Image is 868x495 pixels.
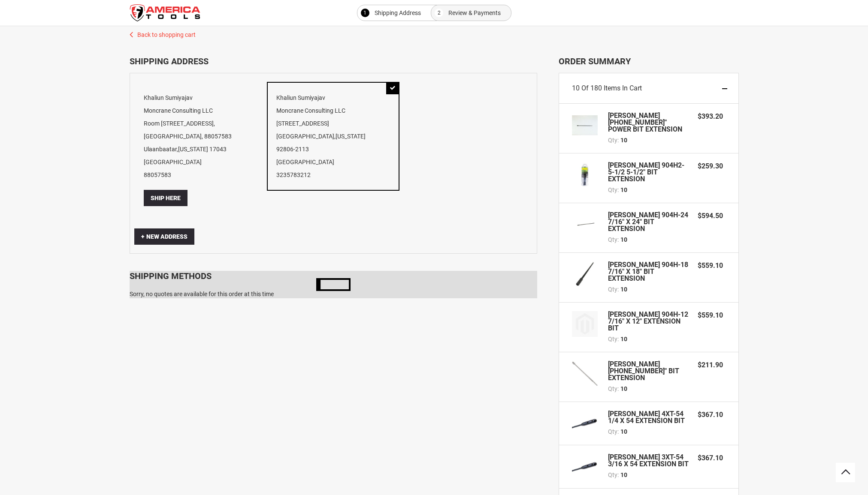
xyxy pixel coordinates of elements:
[572,361,598,387] img: GREENLEE 901-12 12" BIT EXTENSION
[608,361,690,381] strong: [PERSON_NAME] [PHONE_NUMBER]" BIT EXTENSION
[608,336,617,342] span: Qty
[698,311,723,319] span: $559.10
[316,278,351,291] img: Loading...
[134,82,267,216] div: Khaliun Sumiyajav Moncrane Consulting LLC Room [STREET_ADDRESS], [GEOGRAPHIC_DATA], 88057583 Ulaa...
[572,411,598,436] img: GREENLEE 4XT-54 1/4 X 54 EXTENSION BIT
[620,136,627,144] span: 10
[608,454,690,468] strong: [PERSON_NAME] 3XT-54 3/16 X 54 EXTENSION BIT
[698,361,723,369] span: $211.90
[448,8,501,18] span: Review & Payments
[620,384,627,393] span: 10
[276,171,311,178] a: 3235783212
[608,411,690,424] strong: [PERSON_NAME] 4XT-54 1/4 X 54 EXTENSION BIT
[590,84,602,92] span: 180
[698,454,723,462] span: $367.10
[363,8,366,18] span: 1
[608,162,690,183] strong: [PERSON_NAME] 904H2-5-1/2 5-1/2" BIT EXTENSION
[130,4,200,21] a: store logo
[572,84,580,92] span: 10
[572,212,598,237] img: GREENLEE 904H-24 7/16" X 24" BIT EXTENSION
[698,411,723,419] span: $367.10
[604,84,642,92] span: Items in Cart
[698,261,723,270] span: $559.10
[151,195,181,201] span: Ship Here
[608,385,617,392] span: Qty
[620,471,627,479] span: 10
[438,8,441,18] span: 2
[698,162,723,170] span: $259.30
[608,112,690,133] strong: [PERSON_NAME] [PHONE_NUMBER]" POWER BIT EXTENSION
[375,8,421,18] span: Shipping Address
[267,82,399,191] div: Khaliun Sumiyajav Moncrane Consulting LLC [STREET_ADDRESS] [GEOGRAPHIC_DATA] , 92806-2113 [GEOGRA...
[336,133,366,140] span: [US_STATE]
[144,190,188,206] button: Ship Here
[608,286,617,293] span: Qty
[620,335,627,343] span: 10
[559,56,739,66] span: Order Summary
[608,137,617,144] span: Qty
[608,471,617,478] span: Qty
[620,186,627,194] span: 10
[620,285,627,294] span: 10
[141,233,188,240] span: New Address
[572,112,598,138] img: GREENLEE 902-18 18" POWER BIT EXTENSION
[130,56,537,66] div: Shipping Address
[620,427,627,436] span: 10
[608,186,617,193] span: Qty
[144,171,171,178] a: 88057583
[620,235,627,244] span: 10
[608,236,617,243] span: Qty
[608,428,617,435] span: Qty
[572,162,598,188] img: GREENLEE 904H2-5-1/2 5-1/2" BIT EXTENSION
[698,112,723,120] span: $393.20
[121,26,747,39] a: Back to shopping cart
[178,146,208,153] span: [US_STATE]
[608,261,690,282] strong: [PERSON_NAME] 904H-18 7/16" X 18" BIT EXTENSION
[698,212,723,220] span: $594.50
[134,228,194,245] button: New Address
[572,261,598,287] img: GREENLEE 904H-18 7/16" X 18" BIT EXTENSION
[130,4,200,21] img: America Tools
[581,84,589,92] span: of
[608,212,690,232] strong: [PERSON_NAME] 904H-24 7/16" X 24" BIT EXTENSION
[572,311,598,337] img: GREENLEE 904H-12 7/16" X 12" EXTENSION BIT
[608,311,690,332] strong: [PERSON_NAME] 904H-12 7/16" X 12" EXTENSION BIT
[572,454,598,480] img: GREENLEE 3XT-54 3/16 X 54 EXTENSION BIT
